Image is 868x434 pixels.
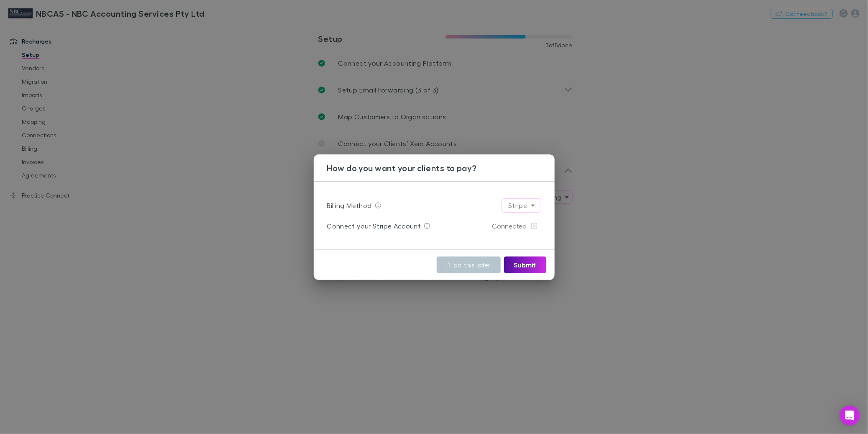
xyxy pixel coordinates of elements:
[504,257,546,273] button: Submit
[327,200,372,211] p: Billing Method
[840,406,860,426] div: Open Intercom Messenger
[327,221,421,231] p: Connect your Stripe Account
[437,257,501,273] button: I’ll do this later
[492,219,527,233] span: Connected
[502,199,540,212] div: Stripe
[327,163,555,173] h3: How do you want your clients to pay?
